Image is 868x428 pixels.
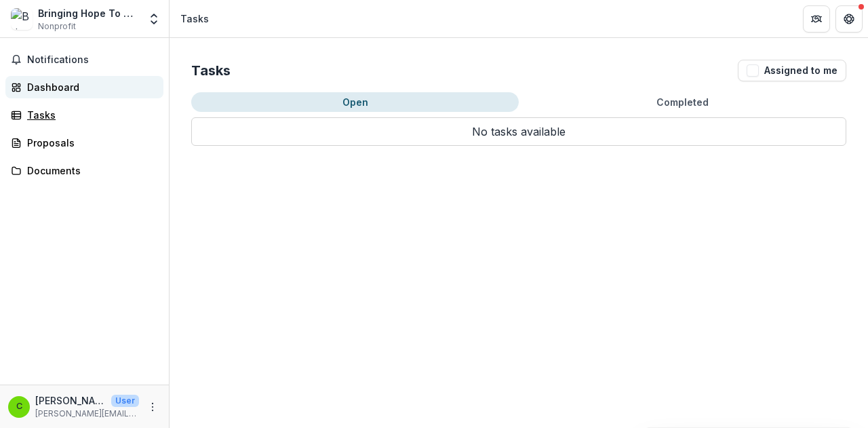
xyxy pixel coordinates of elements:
nav: breadcrumb [175,9,214,28]
p: [PERSON_NAME][EMAIL_ADDRESS][DOMAIN_NAME] [35,408,139,420]
a: Tasks [5,104,163,126]
span: Nonprofit [38,20,76,33]
button: More [144,399,161,415]
p: User [111,395,139,407]
div: Tasks [180,12,209,26]
button: Notifications [5,49,163,71]
img: Bringing Hope To The Family USA [11,8,33,30]
div: Dashboard [27,80,153,94]
div: Proposals [27,136,153,150]
div: christine@bringinghopeusa.org [16,402,22,411]
button: Completed [519,92,846,112]
a: Proposals [5,132,163,154]
div: Bringing Hope To The Family USA [38,6,139,20]
button: Get Help [835,5,863,33]
h2: Tasks [191,62,231,79]
button: Assigned to me [738,60,846,81]
div: Tasks [27,108,153,122]
button: Partners [803,5,830,33]
button: Open [191,92,519,112]
p: No tasks available [191,117,846,146]
div: Documents [27,163,153,178]
span: Notifications [27,54,158,66]
a: Dashboard [5,76,163,98]
button: Open entity switcher [144,5,163,33]
p: [PERSON_NAME][EMAIL_ADDRESS][DOMAIN_NAME] [35,393,106,408]
a: Documents [5,159,163,182]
